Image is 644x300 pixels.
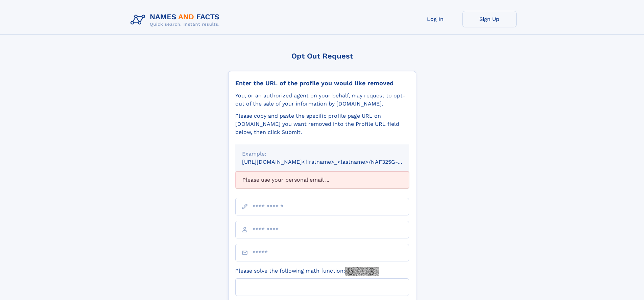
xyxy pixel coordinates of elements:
div: Example: [242,150,402,158]
div: Enter the URL of the profile you would like removed [235,79,409,87]
div: Please copy and paste the specific profile page URL on [DOMAIN_NAME] you want removed into the Pr... [235,112,409,136]
small: [URL][DOMAIN_NAME]<firstname>_<lastname>/NAF325G-xxxxxxxx [242,159,422,165]
div: Opt Out Request [228,52,416,60]
div: You, or an authorized agent on your behalf, may request to opt-out of the sale of your informatio... [235,92,409,108]
div: Please use your personal email ... [235,171,409,188]
label: Please solve the following math function: [235,267,379,276]
img: Logo Names and Facts [128,11,225,29]
a: Sign Up [462,11,517,27]
a: Log In [408,11,462,27]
